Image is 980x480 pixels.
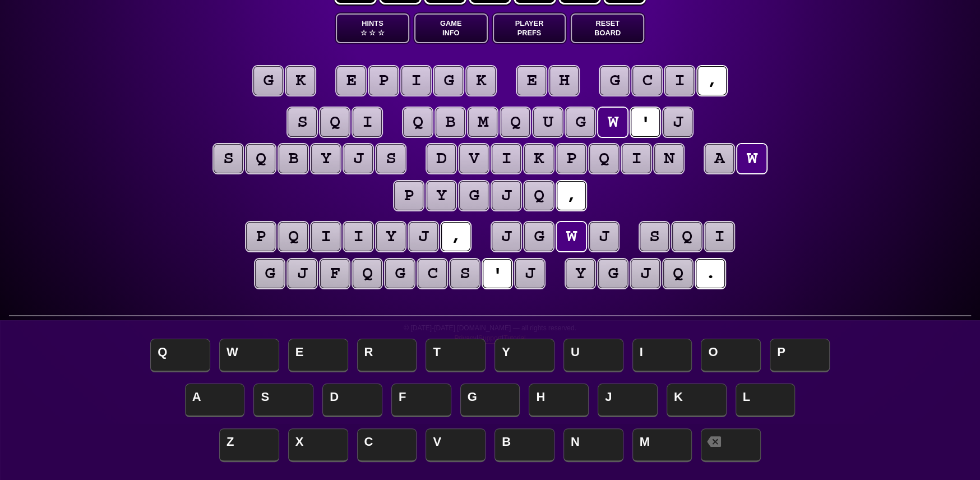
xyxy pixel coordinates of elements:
[492,144,521,173] puzzle-tile: i
[466,66,496,95] puzzle-tile: k
[414,13,488,43] button: GameInfo
[737,144,766,173] puzzle-tile: w
[401,66,431,95] puzzle-tile: i
[344,144,373,173] puzzle-tile: j
[632,428,692,462] span: M
[705,222,734,251] puzzle-tile: i
[418,259,447,288] puzzle-tile: c
[385,259,414,288] puzzle-tile: g
[357,428,417,462] span: C
[279,222,308,251] puzzle-tile: q
[529,384,589,417] span: H
[524,181,553,210] puzzle-tile: q
[320,108,349,137] puzzle-tile: q
[524,144,553,173] puzzle-tile: k
[563,428,623,462] span: N
[770,339,830,372] span: P
[369,66,398,95] puzzle-tile: p
[549,66,579,95] puzzle-tile: h
[219,339,279,372] span: W
[320,259,349,288] puzzle-tile: f
[369,28,376,38] span: ☆
[279,144,308,173] puzzle-tile: b
[450,259,479,288] puzzle-tile: s
[492,181,521,210] puzzle-tile: j
[353,259,382,288] puzzle-tile: q
[426,339,486,372] span: T
[557,222,586,251] puzzle-tile: w
[288,259,317,288] puzzle-tile: j
[253,66,283,95] puzzle-tile: g
[311,222,340,251] puzzle-tile: i
[403,108,432,137] puzzle-tile: q
[246,222,275,251] puzzle-tile: p
[566,108,595,137] puzzle-tile: g
[336,66,366,95] puzzle-tile: e
[459,181,488,210] puzzle-tile: g
[376,222,405,251] puzzle-tile: y
[286,66,315,95] puzzle-tile: k
[246,144,275,173] puzzle-tile: q
[598,259,627,288] puzzle-tile: g
[632,339,692,372] span: I
[357,339,417,372] span: R
[600,66,629,95] puzzle-tile: g
[214,144,243,173] puzzle-tile: s
[427,181,456,210] puzzle-tile: y
[736,384,796,417] span: L
[598,108,627,137] puzzle-tile: w
[667,384,727,417] span: K
[394,181,423,210] puzzle-tile: p
[515,259,544,288] puzzle-tile: j
[640,222,669,251] puzzle-tile: s
[697,66,727,95] puzzle-tile: ,
[701,339,761,372] span: O
[434,66,463,95] puzzle-tile: g
[360,28,367,38] span: ☆
[557,144,586,173] puzzle-tile: p
[492,222,521,251] puzzle-tile: j
[409,222,438,251] puzzle-tile: j
[353,108,382,137] puzzle-tile: i
[436,108,465,137] puzzle-tile: b
[557,181,586,210] puzzle-tile: ,
[150,339,210,372] span: Q
[563,339,623,372] span: U
[622,144,651,173] puzzle-tile: i
[663,108,692,137] puzzle-tile: j
[311,144,340,173] puzzle-tile: y
[494,428,554,462] span: B
[288,108,317,137] puzzle-tile: s
[632,66,662,95] puzzle-tile: c
[566,259,595,288] puzzle-tile: y
[631,108,660,137] puzzle-tile: '
[288,339,348,372] span: E
[571,13,644,43] button: ResetBoard
[378,28,385,38] span: ☆
[654,144,683,173] puzzle-tile: n
[524,222,553,251] puzzle-tile: g
[533,108,562,137] puzzle-tile: u
[598,384,658,417] span: J
[344,222,373,251] puzzle-tile: i
[493,13,566,43] button: PlayerPrefs
[391,384,451,417] span: F
[460,384,520,417] span: G
[468,108,497,137] puzzle-tile: m
[672,222,701,251] puzzle-tile: q
[426,428,486,462] span: V
[494,339,554,372] span: Y
[696,259,725,288] puzzle-tile: .
[255,259,284,288] puzzle-tile: g
[185,384,245,417] span: A
[663,259,692,288] puzzle-tile: q
[589,144,618,173] puzzle-tile: q
[441,222,470,251] puzzle-tile: ,
[631,259,660,288] puzzle-tile: j
[483,259,512,288] puzzle-tile: '
[589,222,618,251] puzzle-tile: j
[501,108,530,137] puzzle-tile: q
[517,66,546,95] puzzle-tile: e
[665,66,694,95] puzzle-tile: i
[427,144,456,173] puzzle-tile: d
